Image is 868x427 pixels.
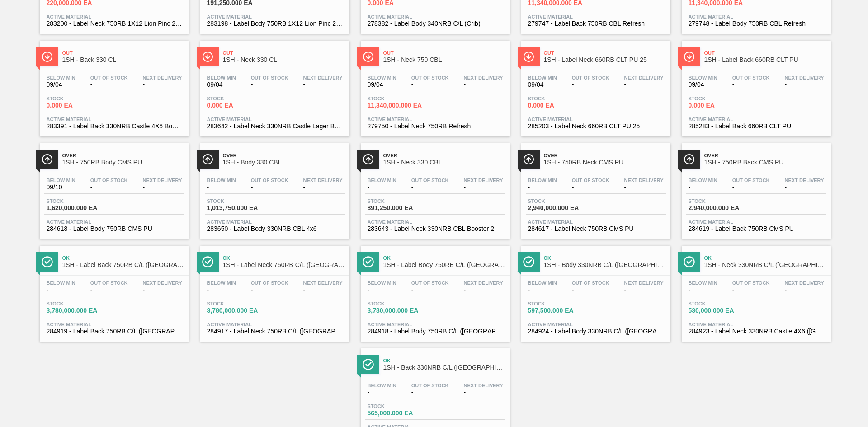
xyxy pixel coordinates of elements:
[411,81,449,88] span: -
[528,280,557,286] span: Below Min
[689,102,752,109] span: 0.000 EA
[363,51,374,62] img: Ícone
[207,123,343,130] span: 283642 - Label Neck 330NRB Castle Lager Booster 2
[514,239,675,342] a: ÍconeOk1SH - Body 330NRB C/L ([GEOGRAPHIC_DATA])Below Min-Out Of Stock-Next Delivery-Stock597,500...
[704,153,826,158] span: Over
[528,286,557,293] span: -
[411,389,449,396] span: -
[528,219,664,225] span: Active Material
[363,256,374,267] img: Ícone
[90,184,128,191] span: -
[33,239,193,342] a: ÍconeOk1SH - Label Back 750RB C/L ([GEOGRAPHIC_DATA])Below Min-Out Of Stock-Next Delivery-Stock3,...
[251,75,288,80] span: Out Of Stock
[143,184,182,191] span: -
[223,255,345,261] span: Ok
[732,75,770,80] span: Out Of Stock
[368,102,431,109] span: 11,340,000.000 EA
[202,256,213,267] img: Ícone
[207,328,343,335] span: 284917 - Label Neck 750RB C/L (Hogwarts)
[689,178,717,183] span: Below Min
[207,117,343,122] span: Active Material
[62,255,184,261] span: Ok
[47,20,182,27] span: 283200 - Label Neck 750RB 1X12 Lion Pinc 2022
[47,225,182,232] span: 284618 - Label Body 750RB CMS PU
[528,198,591,204] span: Stock
[202,154,213,165] img: Ícone
[207,96,270,101] span: Stock
[143,178,182,183] span: Next Delivery
[704,255,826,261] span: Ok
[528,75,557,80] span: Below Min
[207,184,236,191] span: -
[411,178,449,183] span: Out Of Stock
[464,184,503,191] span: -
[689,117,824,122] span: Active Material
[689,14,824,19] span: Active Material
[303,178,343,183] span: Next Delivery
[207,280,236,286] span: Below Min
[785,280,824,286] span: Next Delivery
[689,328,824,335] span: 284923 - Label Neck 330NRB Castle 4X6 (Hogwarts)
[207,20,343,27] span: 283198 - Label Body 750RB 1X12 Lion Pinc 2022
[689,286,717,293] span: -
[383,56,505,63] span: 1SH - Neck 750 CBL
[544,50,666,56] span: Out
[368,410,431,417] span: 565,000.000 EA
[411,383,449,388] span: Out Of Stock
[572,280,609,286] span: Out Of Stock
[368,198,431,204] span: Stock
[785,81,824,88] span: -
[207,301,270,306] span: Stock
[47,102,110,109] span: 0.000 EA
[785,286,824,293] span: -
[368,404,431,409] span: Stock
[514,136,675,239] a: ÍconeOver1SH - 750RB Neck CMS PUBelow Min-Out Of Stock-Next Delivery-Stock2,940,000.000 EAActive ...
[223,50,345,56] span: Out
[223,153,345,158] span: Over
[689,219,824,225] span: Active Material
[193,136,354,239] a: ÍconeOver1SH - Body 330 CBLBelow Min-Out Of Stock-Next Delivery-Stock1,013,750.000 EAActive Mater...
[193,34,354,136] a: ÍconeOut1SH - Neck 330 CLBelow Min09/04Out Of Stock-Next Delivery-Stock0.000 EAActive Material283...
[363,154,374,165] img: Ícone
[689,123,824,130] span: 285283 - Label Back 660RB CLT PU
[624,81,664,88] span: -
[544,153,666,158] span: Over
[251,178,288,183] span: Out Of Stock
[528,178,557,183] span: Below Min
[689,225,824,232] span: 284619 - Label Back 750RB CMS PU
[689,301,752,306] span: Stock
[704,262,826,268] span: 1SH - Neck 330NRB C/L (Hogwarts)
[684,256,695,267] img: Ícone
[47,14,182,19] span: Active Material
[47,178,75,183] span: Below Min
[464,280,503,286] span: Next Delivery
[368,328,503,335] span: 284918 - Label Body 750RB C/L (Hogwarts)
[62,56,184,63] span: 1SH - Back 330 CL
[62,262,184,268] span: 1SH - Label Back 750RB C/L (Hogwarts)
[193,239,354,342] a: ÍconeOk1SH - Label Neck 750RB C/L ([GEOGRAPHIC_DATA])Below Min-Out Of Stock-Next Delivery-Stock3,...
[528,20,664,27] span: 279747 - Label Back 750RB CBL Refresh
[383,255,505,261] span: Ok
[544,255,666,261] span: Ok
[42,51,53,62] img: Ícone
[47,117,182,122] span: Active Material
[368,75,396,80] span: Below Min
[383,50,505,56] span: Out
[528,301,591,306] span: Stock
[689,322,824,327] span: Active Material
[47,198,110,204] span: Stock
[689,20,824,27] span: 279748 - Label Body 750RB CBL Refresh
[368,20,503,27] span: 278382 - Label Body 340NRB C/L (Crib)
[368,307,431,314] span: 3,780,000.000 EA
[689,81,717,88] span: 09/04
[47,328,182,335] span: 284919 - Label Back 750RB C/L (Hogwarts)
[33,136,193,239] a: ÍconeOver1SH - 750RB Body CMS PUBelow Min09/10Out Of Stock-Next Delivery-Stock1,620,000.000 EAAct...
[143,280,182,286] span: Next Delivery
[207,178,236,183] span: Below Min
[704,56,826,63] span: 1SH - Label Back 660RB CLT PU
[383,159,505,166] span: 1SH - Neck 330 CBL
[732,286,770,293] span: -
[368,178,396,183] span: Below Min
[47,322,182,327] span: Active Material
[207,198,270,204] span: Stock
